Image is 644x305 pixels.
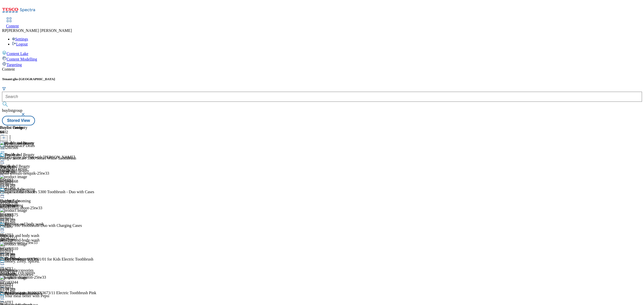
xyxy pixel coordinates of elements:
[2,28,7,33] span: RP
[12,42,28,46] a: Logout
[7,28,72,33] span: [PERSON_NAME] [PERSON_NAME]
[2,116,35,125] button: Stored View
[2,56,642,62] a: Content Modelling
[7,63,22,67] span: Targeting
[2,62,642,67] a: Targeting
[7,57,37,61] span: Content Modelling
[2,67,642,72] div: Content
[6,24,19,28] span: Content
[7,52,28,56] span: Content Lake
[2,108,22,113] span: buylistgroup
[2,50,642,56] a: Content Lake
[2,77,642,81] h5: Tenant:
[6,18,19,28] a: Content
[2,92,642,102] input: Search
[12,37,28,41] a: Settings
[13,77,55,81] span: ghs-[GEOGRAPHIC_DATA]
[2,87,6,91] svg: Search Filters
